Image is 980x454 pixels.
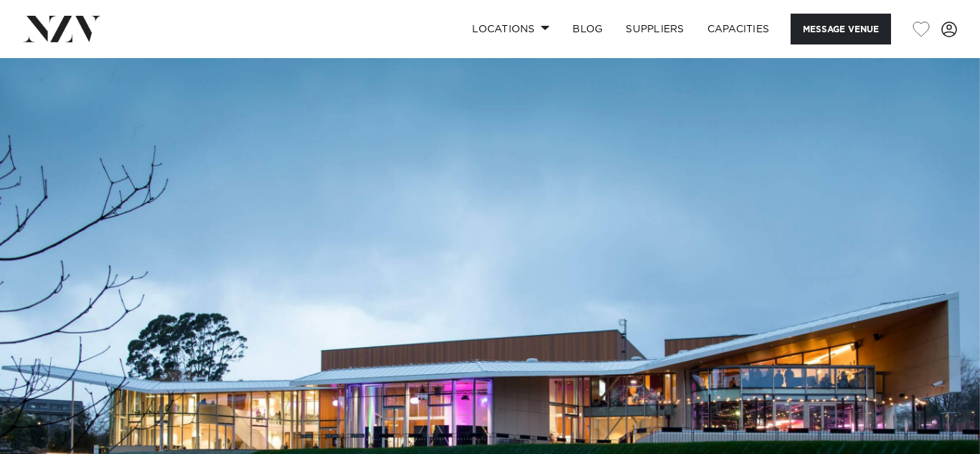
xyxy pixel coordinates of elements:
[696,14,781,44] a: Capacities
[614,14,695,44] a: SUPPLIERS
[561,14,614,44] a: BLOG
[791,14,891,44] button: Message Venue
[461,14,561,44] a: Locations
[23,16,101,42] img: nzv-logo.png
